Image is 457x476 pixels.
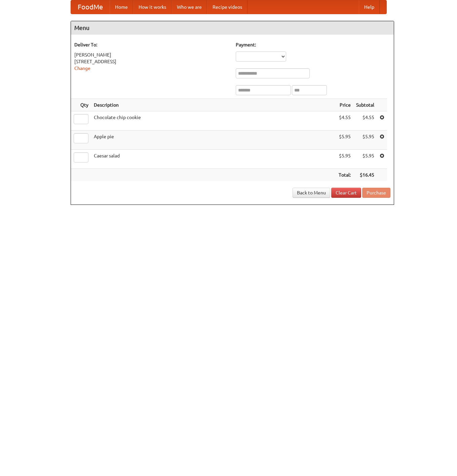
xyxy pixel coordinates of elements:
[331,188,361,198] a: Clear Cart
[110,0,133,14] a: Home
[353,131,377,150] td: $5.95
[359,0,380,14] a: Help
[74,66,90,71] a: Change
[71,0,110,14] a: FoodMe
[91,111,336,131] td: Chocolate chip cookie
[353,99,377,111] th: Subtotal
[71,21,394,35] h4: Menu
[336,111,353,131] td: $4.55
[74,51,229,58] div: [PERSON_NAME]
[293,188,330,198] a: Back to Menu
[362,188,390,198] button: Purchase
[91,150,336,169] td: Caesar salad
[336,150,353,169] td: $5.95
[207,0,247,14] a: Recipe videos
[336,131,353,150] td: $5.95
[74,58,229,65] div: [STREET_ADDRESS]
[74,41,229,48] h5: Deliver To:
[71,99,91,111] th: Qty
[336,169,353,181] th: Total:
[172,0,207,14] a: Who we are
[91,131,336,150] td: Apple pie
[353,111,377,131] td: $4.55
[236,41,390,48] h5: Payment:
[353,150,377,169] td: $5.95
[91,99,336,111] th: Description
[353,169,377,181] th: $16.45
[336,99,353,111] th: Price
[133,0,172,14] a: How it works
